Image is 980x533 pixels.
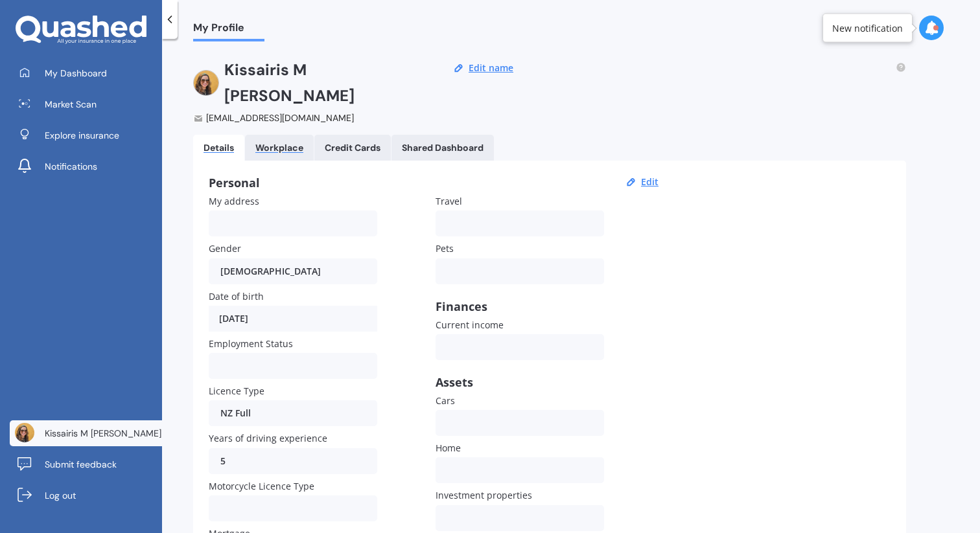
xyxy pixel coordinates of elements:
div: New notification [832,21,903,34]
div: Details [204,142,234,153]
span: Submit feedback [45,458,117,471]
button: Edit [637,176,662,188]
span: Gender [209,243,241,255]
span: Current income [436,319,504,331]
span: Licence Type [209,385,264,397]
span: Explore insurance [45,129,119,142]
a: Log out [10,482,162,508]
span: Investment properties [436,490,532,502]
span: Employment Status [209,337,293,350]
span: Travel [436,195,462,207]
span: Cars [436,394,455,407]
img: ACg8ocJ63bdkyZMNE4g8aPi5pPz4w4hOJfbSG0pIbGCp2GfwMUnxMVVl1Q=s96-c [193,70,219,96]
a: Details [193,135,244,161]
span: My address [209,195,259,207]
a: Shared Dashboard [391,135,494,161]
a: Workplace [245,135,314,161]
div: [EMAIL_ADDRESS][DOMAIN_NAME] [193,111,427,124]
div: Shared Dashboard [402,142,484,153]
a: Submit feedback [10,451,162,477]
a: My Dashboard [10,60,162,86]
span: Date of birth [209,290,264,302]
div: Workplace [255,142,303,153]
a: Notifications [10,153,162,179]
div: [DATE] [209,306,377,332]
span: Log out [45,489,76,502]
span: Motorcycle Licence Type [209,480,314,492]
div: Finances [436,300,604,313]
h2: Kissairis M [PERSON_NAME] [224,57,427,109]
div: Credit Cards [325,142,380,153]
span: My Dashboard [45,67,107,80]
div: Assets [436,376,604,389]
a: Explore insurance [10,122,162,148]
a: Market Scan [10,91,162,117]
span: Pets [436,243,454,255]
div: Personal [209,176,662,189]
span: Home [436,442,461,454]
span: Kissairis M [PERSON_NAME] [45,427,161,440]
button: Edit name [465,62,517,74]
span: My Profile [193,21,264,39]
a: Credit Cards [314,135,391,161]
img: ACg8ocJ63bdkyZMNE4g8aPi5pPz4w4hOJfbSG0pIbGCp2GfwMUnxMVVl1Q=s96-c [15,423,34,442]
span: Years of driving experience [209,433,327,445]
span: Market Scan [45,98,97,111]
a: Kissairis M [PERSON_NAME] [10,420,162,446]
span: Notifications [45,160,97,173]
